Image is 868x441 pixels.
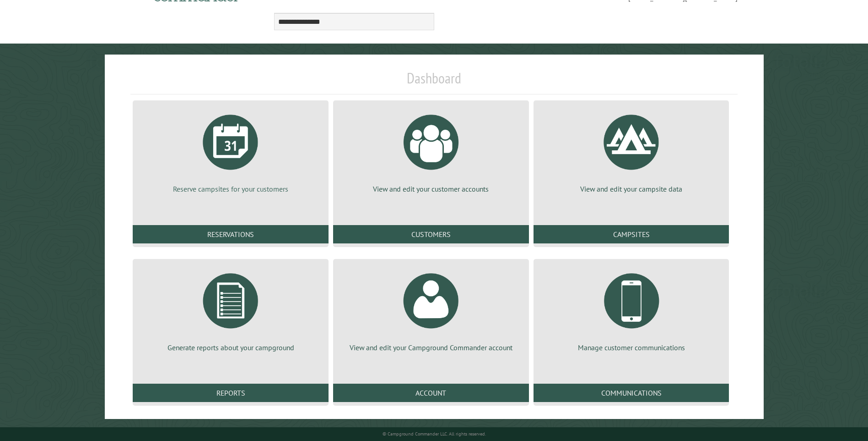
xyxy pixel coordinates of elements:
p: View and edit your customer accounts [344,184,518,194]
a: Customers [333,225,529,243]
a: Campsites [534,225,729,243]
a: Reserve campsites for your customers [144,108,318,194]
small: © Campground Commander LLC. All rights reserved. [383,431,486,437]
a: View and edit your campsite data [545,108,718,194]
a: Generate reports about your campground [144,266,318,353]
p: Reserve campsites for your customers [144,184,318,194]
p: Generate reports about your campground [144,342,318,353]
a: Account [333,384,529,402]
a: View and edit your customer accounts [344,108,518,194]
a: View and edit your Campground Commander account [344,266,518,353]
p: Manage customer communications [545,342,718,353]
a: Reservations [133,225,329,243]
p: View and edit your campsite data [545,184,718,194]
h1: Dashboard [130,69,737,94]
a: Reports [133,384,329,402]
p: View and edit your Campground Commander account [344,342,518,353]
a: Manage customer communications [545,266,718,353]
a: Communications [534,384,729,402]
